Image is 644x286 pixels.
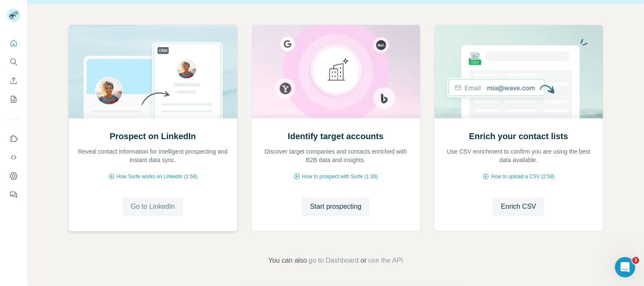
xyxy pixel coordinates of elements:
button: My lists [7,92,20,107]
iframe: Intercom live chat [615,257,636,278]
h2: Prospect on LinkedIn [110,130,196,142]
span: Start prospecting [310,202,362,212]
button: Use Surfe on LinkedIn [7,131,20,146]
img: Prospect on LinkedIn [68,25,238,118]
button: Dashboard [7,168,20,184]
span: Go to LinkedIn [131,202,175,212]
button: Feedback [7,187,20,202]
button: use the API [368,255,403,266]
span: How to upload a CSV (2:59) [491,173,554,180]
p: Use CSV enrichment to confirm you are using the best data available. [443,147,595,164]
h2: Identify target accounts [288,130,384,142]
span: 3 [633,257,639,264]
button: Quick start [7,36,20,51]
button: Start prospecting [302,197,370,216]
span: Enrich CSV [501,202,537,212]
p: Reveal contact information for intelligent prospecting and instant data sync. [77,147,229,164]
button: Enrich CSV [493,197,545,216]
p: Discover target companies and contacts enriched with B2B data and insights. [260,147,412,164]
button: Search [7,54,20,70]
button: Enrich CSV [7,73,20,88]
img: Identify target accounts [251,25,421,118]
button: Use Surfe API [7,150,20,165]
img: Enrich your contact lists [434,25,604,118]
span: How Surfe works on LinkedIn (1:58) [117,173,198,180]
button: Go to LinkedIn [122,197,183,216]
span: or [361,255,367,266]
button: go to Dashboard [309,255,359,266]
span: You can also [268,255,307,266]
h2: Enrich your contact lists [469,130,568,142]
span: How to prospect with Surfe (1:30) [302,173,378,180]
